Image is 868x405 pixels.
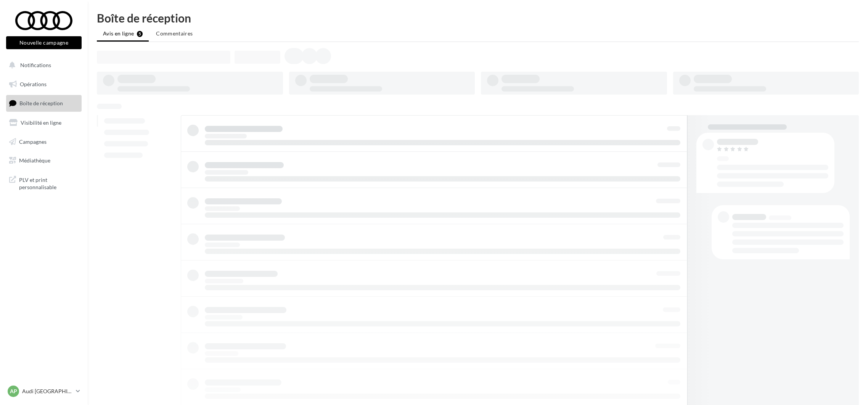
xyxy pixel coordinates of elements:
span: Commentaires [156,30,193,37]
span: Médiathèque [19,157,50,164]
span: Boîte de réception [19,100,63,106]
span: Visibilité en ligne [21,119,61,126]
a: Campagnes [5,134,83,150]
span: AP [10,387,17,395]
button: Notifications [5,57,80,73]
p: Audi [GEOGRAPHIC_DATA] [22,387,73,395]
a: PLV et print personnalisable [5,172,83,194]
span: Campagnes [19,138,47,145]
a: Visibilité en ligne [5,115,83,131]
a: Médiathèque [5,153,83,169]
button: Nouvelle campagne [6,36,82,49]
span: Notifications [20,62,51,68]
a: Opérations [5,76,83,92]
span: Opérations [20,81,47,87]
span: PLV et print personnalisable [19,175,79,191]
div: Boîte de réception [97,12,859,24]
a: Boîte de réception [5,95,83,111]
a: AP Audi [GEOGRAPHIC_DATA] [6,384,82,399]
